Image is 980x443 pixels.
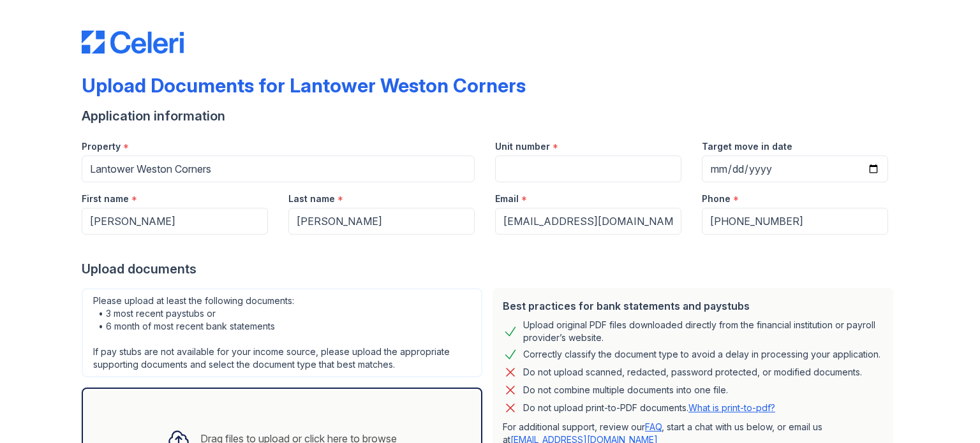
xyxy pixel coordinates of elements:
[288,192,335,205] label: Last name
[523,319,883,344] div: Upload original PDF files downloaded directly from the financial institution or payroll provider’...
[503,298,883,314] div: Best practices for bank statements and paystubs
[523,347,880,362] div: Correctly classify the document type to avoid a delay in processing your application.
[82,260,898,278] div: Upload documents
[523,382,728,398] div: Do not combine multiple documents into one file.
[523,402,775,414] p: Do not upload print-to-PDF documents.
[82,140,121,153] label: Property
[82,74,526,97] div: Upload Documents for Lantower Weston Corners
[688,402,775,413] a: What is print-to-pdf?
[82,31,184,54] img: CE_Logo_Blue-a8612792a0a2168367f1c8372b55b34899dd931a85d93a1a3d3e32e68fde9ad4.png
[523,365,862,380] div: Do not upload scanned, redacted, password protected, or modified documents.
[645,421,662,432] a: FAQ
[702,140,792,153] label: Target move in date
[82,192,129,205] label: First name
[82,107,898,125] div: Application information
[702,192,731,205] label: Phone
[82,288,482,377] div: Please upload at least the following documents: • 3 most recent paystubs or • 6 month of most rec...
[495,140,550,153] label: Unit number
[495,192,519,205] label: Email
